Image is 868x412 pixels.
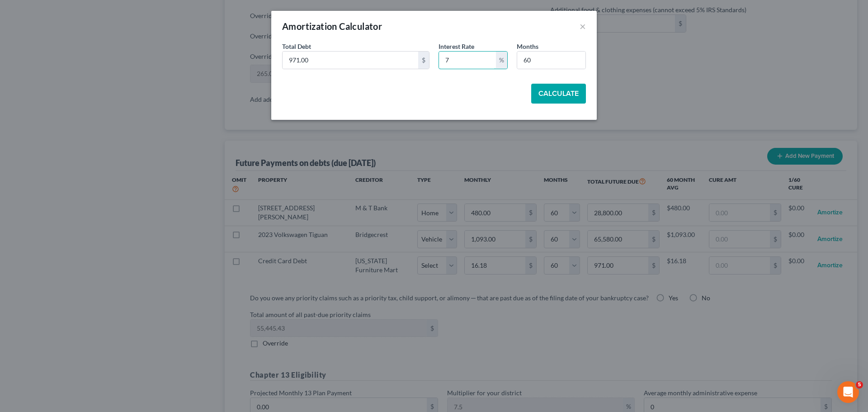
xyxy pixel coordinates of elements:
iframe: Intercom live chat [837,381,859,403]
label: Interest Rate [439,42,474,51]
button: × [580,21,586,32]
div: % [496,52,507,69]
span: 5 [856,381,863,388]
label: Months [517,42,538,51]
button: Calculate [531,84,586,104]
div: $ [418,52,429,69]
input: 10,000.00 [283,52,418,69]
label: Total Debt [282,42,311,51]
div: Amortization Calculator [282,20,382,33]
input: 60 [517,52,585,69]
input: 5 [439,52,496,69]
